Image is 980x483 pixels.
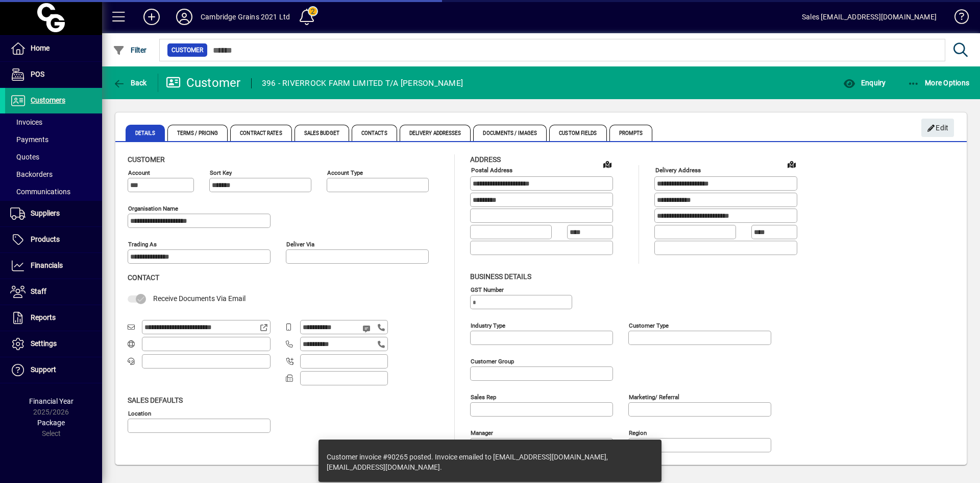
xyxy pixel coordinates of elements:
span: Back [113,79,147,87]
a: Reports [5,305,102,331]
button: Edit [921,119,954,137]
span: Sales Budget [295,125,349,141]
span: Sales defaults [128,396,183,404]
div: 396 - RIVERROCK FARM LIMITED T/A [PERSON_NAME] [262,75,463,91]
mat-label: Sales rep [471,393,496,400]
a: Home [5,36,102,61]
button: Profile [168,8,201,26]
span: Support [31,365,56,374]
button: Back [110,74,150,92]
span: Address [470,155,501,164]
div: Customer [166,75,241,91]
mat-label: Region [629,429,647,436]
span: Customer [171,45,203,55]
a: Communications [5,183,102,200]
a: Invoices [5,113,102,131]
button: Enquiry [841,74,888,92]
span: Customers [31,96,65,104]
span: Prompts [609,125,653,141]
span: Edit [927,120,949,136]
a: POS [5,62,102,87]
span: Details [126,125,165,141]
span: Customer [128,155,165,164]
span: Backorders [10,170,53,178]
span: Quotes [10,153,39,161]
span: Products [31,235,60,243]
a: View on map [783,156,800,172]
span: Financials [31,261,63,269]
mat-label: Account Type [327,169,363,176]
span: Terms / Pricing [167,125,228,141]
a: Quotes [5,148,102,166]
span: Settings [31,339,57,348]
mat-label: Marketing/ Referral [629,393,679,400]
span: Receive Documents Via Email [153,294,246,303]
mat-label: Customer group [471,357,514,364]
span: Contacts [352,125,397,141]
mat-label: Account [128,169,150,176]
a: Backorders [5,166,102,183]
a: Suppliers [5,201,102,226]
span: Contact [128,273,159,282]
span: Delivery Addresses [400,125,471,141]
span: Custom Fields [549,125,606,141]
mat-label: Industry type [471,321,505,329]
span: More Options [908,79,970,87]
div: Cambridge Grains 2021 Ltd [201,9,290,25]
span: Financial Year [29,397,73,405]
span: Payments [10,135,48,144]
span: Enquiry [843,79,886,87]
a: View on map [599,156,616,172]
button: Add [135,8,168,26]
mat-label: Sort key [210,169,232,176]
button: Send SMS [355,316,380,341]
span: POS [31,70,44,78]
span: Reports [31,313,56,321]
mat-label: Manager [471,429,493,436]
button: More Options [905,74,972,92]
mat-label: Customer type [629,321,669,329]
span: Communications [10,188,70,196]
a: Knowledge Base [947,2,967,35]
mat-label: Deliver via [286,241,314,248]
span: Documents / Images [473,125,547,141]
a: Financials [5,253,102,279]
span: Invoices [10,118,42,126]
a: Payments [5,131,102,148]
mat-label: Location [128,409,151,417]
a: Settings [5,331,102,357]
span: Home [31,44,50,52]
div: Sales [EMAIL_ADDRESS][DOMAIN_NAME] [802,9,937,25]
a: Products [5,227,102,252]
div: Customer invoice #90265 posted. Invoice emailed to [EMAIL_ADDRESS][DOMAIN_NAME], [EMAIL_ADDRESS][... [327,452,643,472]
span: Business details [470,272,531,281]
app-page-header-button: Back [102,74,158,92]
button: Filter [110,41,150,59]
span: Staff [31,287,46,295]
mat-label: GST Number [471,286,504,293]
span: Contract Rates [230,125,291,141]
mat-label: Trading as [128,241,157,248]
mat-label: Organisation name [128,205,178,212]
a: Staff [5,279,102,305]
span: Filter [113,46,147,54]
span: Suppliers [31,209,60,217]
a: Support [5,357,102,383]
span: Package [37,419,65,427]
